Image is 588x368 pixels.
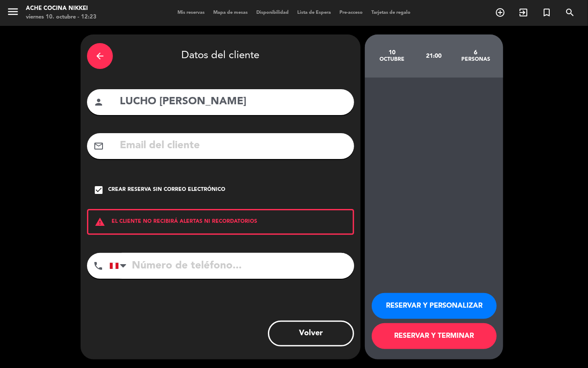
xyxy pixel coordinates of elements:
div: 21:00 [413,41,455,71]
input: Nombre del cliente [119,93,348,111]
button: RESERVAR Y TERMINAR [372,323,497,349]
div: octubre [371,56,413,63]
span: Disponibilidad [252,10,293,15]
span: Lista de Espera [293,10,335,15]
div: Crear reserva sin correo electrónico [108,186,225,194]
i: add_circle_outline [495,7,505,18]
button: Volver [268,321,354,346]
input: Email del cliente [119,137,348,155]
i: phone [93,261,103,271]
div: Datos del cliente [87,41,354,71]
div: 6 [455,49,497,56]
i: mail_outline [93,141,104,151]
div: 10 [371,49,413,56]
i: person [93,97,104,107]
i: search [565,7,575,18]
i: check_box [93,185,104,195]
span: Pre-acceso [335,10,367,15]
div: viernes 10. octubre - 12:23 [26,13,96,22]
div: EL CLIENTE NO RECIBIRÁ ALERTAS NI RECORDATORIOS [87,209,354,235]
div: Ache Cocina Nikkei [26,4,96,13]
div: personas [455,56,497,63]
i: arrow_back [95,51,105,61]
span: Mapa de mesas [209,10,252,15]
i: menu [6,5,19,18]
button: RESERVAR Y PERSONALIZAR [372,293,497,319]
i: turned_in_not [541,7,552,18]
button: menu [6,5,19,21]
i: exit_to_app [518,7,529,18]
span: Tarjetas de regalo [367,10,415,15]
i: warning [88,217,112,227]
span: Mis reservas [173,10,209,15]
input: Número de teléfono... [109,253,354,279]
div: Peru (Perú): +51 [110,253,130,278]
